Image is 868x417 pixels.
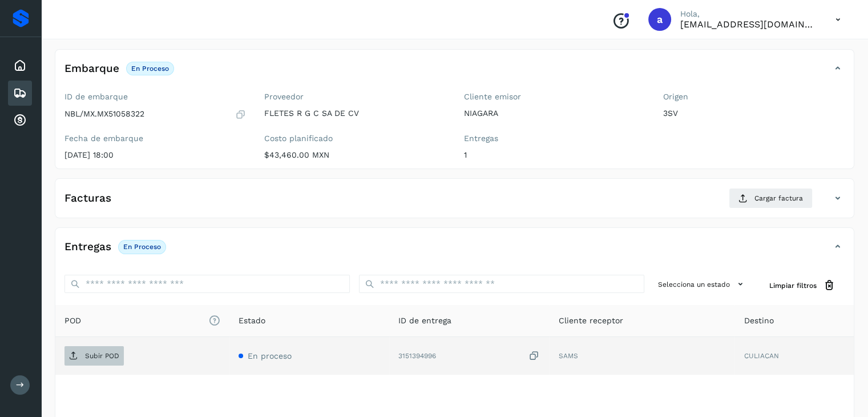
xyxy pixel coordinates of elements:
[64,92,246,102] label: ID de embarque
[264,150,446,160] p: $43,460.00 MXN
[85,352,119,360] p: Subir POD
[64,109,144,119] p: NBL/MX.MX51058322
[64,134,246,143] label: Fecha de embarque
[663,92,845,102] label: Origen
[8,81,32,106] div: Embarques
[123,243,161,251] p: En proceso
[464,134,645,143] label: Entregas
[663,109,845,118] p: 3SV
[239,315,265,327] span: Estado
[264,109,446,118] p: FLETES R G C SA DE CV
[558,315,623,327] span: Cliente receptor
[264,134,446,143] label: Costo planificado
[64,346,124,366] button: Subir POD
[744,315,773,327] span: Destino
[464,92,645,102] label: Cliente emisor
[680,9,817,19] p: Hola,
[729,188,813,209] button: Cargar factura
[398,350,540,362] div: 3151394996
[464,150,645,160] p: 1
[64,150,246,160] p: [DATE] 18:00
[8,108,32,133] div: Cuentas por cobrar
[680,19,817,30] p: angelarodriguez@fletesrgc.com
[64,240,111,254] h4: Entregas
[248,351,292,360] span: En proceso
[464,109,645,118] p: NIAGARA
[55,237,854,266] div: EntregasEn proceso
[55,59,854,87] div: EmbarqueEn proceso
[64,315,220,327] span: POD
[398,315,451,327] span: ID de entrega
[264,92,446,102] label: Proveedor
[55,188,854,218] div: FacturasCargar factura
[8,53,32,78] div: Inicio
[754,193,803,203] span: Cargar factura
[769,280,817,291] span: Limpiar filtros
[549,337,734,375] td: SAMS
[64,62,119,75] h4: Embarque
[734,337,854,375] td: CULIACAN
[653,275,751,294] button: Selecciona un estado
[64,192,111,205] h4: Facturas
[760,275,845,296] button: Limpiar filtros
[131,65,169,73] p: En proceso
